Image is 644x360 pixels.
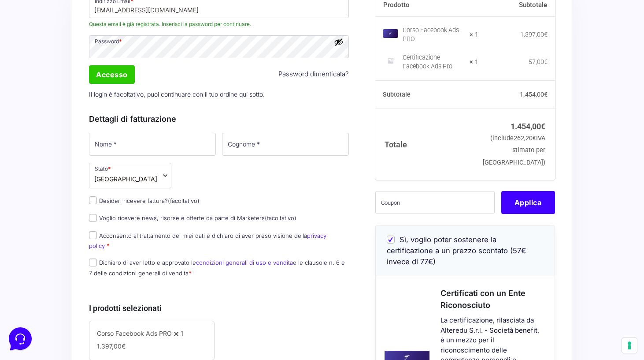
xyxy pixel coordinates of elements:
[541,122,545,131] span: €
[89,214,296,221] label: Voglio ricevere news, risorse e offerte da parte di Marketers
[89,259,97,266] input: Dichiaro di aver letto e approvato lecondizioni generali di uso e venditae le clausole n. 6 e 7 d...
[265,214,296,221] span: (facoltativo)
[511,122,545,131] bdi: 1.454,00
[89,231,97,239] input: Acconsento al trattamento dei miei dati e dichiaro di aver preso visione dellaprivacy policy
[470,30,478,39] strong: × 1
[94,109,162,116] a: Apri Centro Assistenza
[89,196,97,204] input: Desideri ricevere fattura?(facoltativo)
[168,197,200,204] span: (facoltativo)
[115,279,169,299] button: Aiuto
[28,49,46,67] img: dark
[89,133,216,156] input: Nome *
[7,326,33,352] iframe: Customerly Messenger Launcher
[136,291,148,299] p: Aiuto
[514,135,536,142] span: 262,20
[57,79,130,86] span: Inizia una conversazione
[89,163,171,188] span: Stato
[94,174,157,184] span: Italia
[383,29,398,38] img: Corso Facebook Ads PRO
[375,81,479,109] th: Subtotale
[387,235,526,266] span: Sì, voglio poter sostenere la certificazione a un prezzo scontato (57€ invece di 77€)
[20,128,144,137] input: Cerca un articolo...
[387,236,395,244] input: Sì, voglio poter sostenere la certificazione a un prezzo scontato (57€ invece di 77€)
[14,35,75,42] span: Le tue conversazioni
[89,65,135,84] input: Accesso
[544,91,548,98] span: €
[14,49,32,67] img: dark
[89,197,200,204] label: Desideri ricevere fattura?
[89,113,349,125] h3: Dettagli di fatturazione
[181,330,183,337] span: 1
[375,191,495,214] input: Coupon
[97,330,172,337] span: Corso Facebook Ads PRO
[89,302,349,314] h3: I prodotti selezionati
[122,342,126,350] span: €
[61,279,115,299] button: Messaggi
[334,37,344,47] button: Mostra password
[97,342,126,350] span: 1.397,00
[7,279,61,299] button: Home
[278,69,349,79] a: Password dimenticata?
[89,214,97,222] input: Voglio ricevere news, risorse e offerte da parte di Marketers(facoltativo)
[14,74,162,92] button: Inizia una conversazione
[89,259,345,276] label: Dichiaro di aver letto e approvato le e le clausole n. 6 e 7 delle condizioni generali di vendita
[403,53,464,71] div: Certificazione Facebook Ads Pro
[7,7,148,21] h2: Ciao da Marketers 👋
[375,109,479,180] th: Totale
[42,49,60,67] img: dark
[520,31,548,38] bdi: 1.397,00
[89,20,349,28] span: Questa email è già registrata. Inserisci la password per continuare.
[76,291,100,299] p: Messaggi
[403,26,464,44] div: Corso Facebook Ads PRO
[544,58,548,65] span: €
[222,133,349,156] input: Cognome *
[196,259,293,266] a: condizioni generali di uso e vendita
[89,232,326,249] a: privacy policy
[529,58,548,65] bdi: 57,00
[14,109,69,116] span: Trova una risposta
[544,31,548,38] span: €
[622,338,637,353] button: Le tue preferenze relative al consenso per le tecnologie di tracciamento
[26,291,41,299] p: Home
[383,53,398,68] img: Segnaposto
[520,91,548,98] bdi: 1.454,00
[89,232,326,249] label: Acconsento al trattamento dei miei dati e dichiaro di aver preso visione della
[440,289,526,310] span: Certificati con un Ente Riconosciuto
[501,191,555,214] button: Applica
[470,58,478,67] strong: × 1
[483,135,545,166] small: (include IVA stimato per [GEOGRAPHIC_DATA])
[86,85,352,103] p: Il login è facoltativo, puoi continuare con il tuo ordine qui sotto.
[533,135,536,142] span: €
